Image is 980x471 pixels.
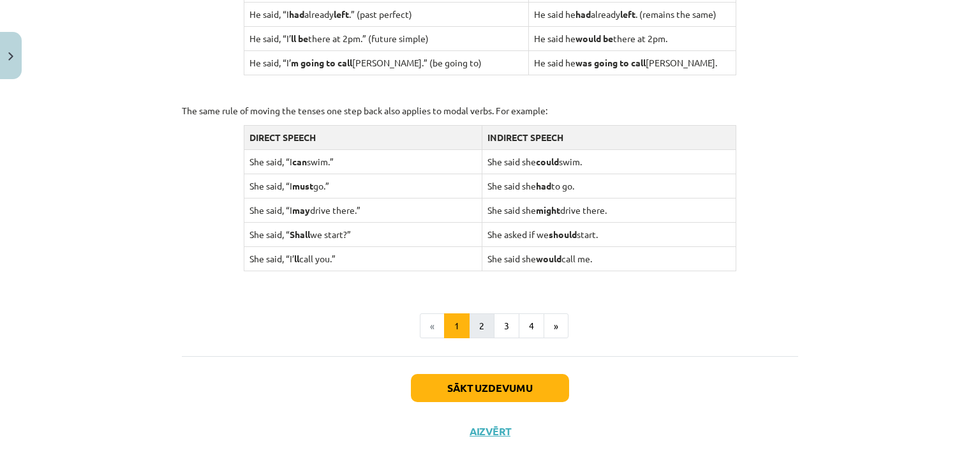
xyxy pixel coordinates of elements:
strong: might [536,204,560,216]
button: 4 [519,313,544,339]
strong: had [289,8,304,20]
td: INDIRECT SPEECH [482,125,736,149]
td: He said, “I’ [PERSON_NAME].” (be going to) [244,50,528,75]
td: She said, “I drive there.” [244,198,482,222]
strong: must [292,180,313,191]
td: He said, “I already .” (past perfect) [244,2,528,26]
td: She said, “I’ call you.” [244,246,482,271]
strong: was going to call [575,57,646,68]
strong: left [620,8,635,20]
button: 2 [469,313,494,339]
img: icon-close-lesson-0947bae3869378f0d4975bcd49f059093ad1ed9edebbc8119c70593378902aed.svg [8,52,13,61]
td: He said he there at 2pm. [528,26,736,50]
td: He said, “I’ there at 2pm.” (future simple) [244,26,528,50]
button: 3 [494,313,519,339]
strong: should [549,228,577,240]
strong: ll [294,253,299,264]
td: He said he already . (remains the same) [528,2,736,26]
strong: m going to call [291,57,352,68]
strong: had [575,8,591,20]
td: He said he [PERSON_NAME]. [528,50,736,75]
button: Aizvērt [466,425,514,438]
td: She asked if we start. [482,222,736,246]
strong: could [536,156,559,167]
p: The same rule of moving the tenses one step back also applies to modal verbs. For example: [182,104,798,117]
button: » [544,313,568,339]
strong: would [536,253,561,264]
td: She said she call me. [482,246,736,271]
strong: had [536,180,551,191]
td: She said she to go. [482,174,736,198]
strong: ll be [291,33,308,44]
button: Sākt uzdevumu [411,374,569,402]
td: DIRECT SPEECH [244,125,482,149]
nav: Page navigation example [182,313,798,339]
td: She said, “I swim.” [244,149,482,174]
td: She said, “I go.” [244,174,482,198]
strong: can [292,156,307,167]
td: She said she drive there. [482,198,736,222]
strong: may [292,204,310,216]
td: She said she swim. [482,149,736,174]
strong: Shall [290,228,310,240]
strong: left [334,8,349,20]
button: 1 [444,313,470,339]
td: She said, “ we start?” [244,222,482,246]
strong: would be [575,33,613,44]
